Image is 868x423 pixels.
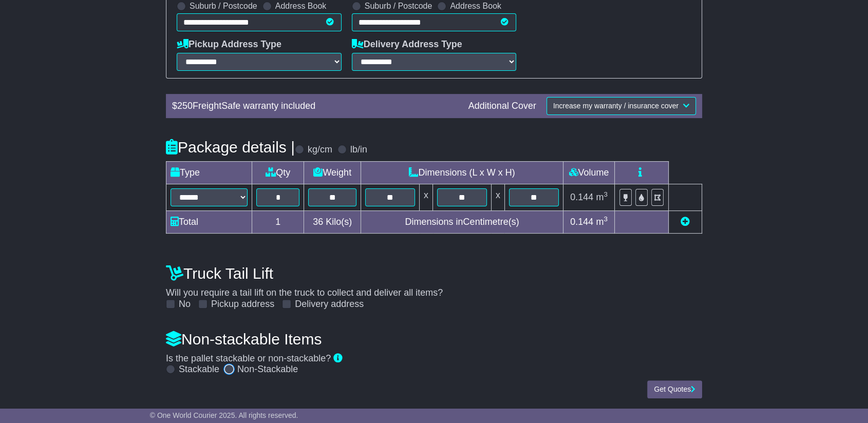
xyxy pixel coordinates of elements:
[177,101,193,111] span: 250
[179,364,219,375] label: Stackable
[361,161,563,184] td: Dimensions (L x W x H)
[166,265,702,282] h4: Truck Tail Lift
[166,139,295,156] h4: Package details |
[211,299,274,310] label: Pickup address
[166,331,702,348] h4: Non-stackable Items
[166,353,331,363] span: Is the pallet stackable or non-stackable?
[166,161,252,184] td: Type
[491,184,504,210] td: x
[420,184,433,210] td: x
[166,210,252,233] td: Total
[603,190,608,198] sup: 3
[546,97,696,115] button: Increase my warranty / insurance cover
[150,411,298,419] span: © One World Courier 2025. All rights reserved.
[570,192,593,202] span: 0.144
[275,1,327,11] label: Address Book
[252,161,304,184] td: Qty
[252,210,304,233] td: 1
[308,144,332,156] label: kg/cm
[304,161,361,184] td: Weight
[190,1,257,11] label: Suburb / Postcode
[161,260,707,310] div: Will you require a tail lift on the truck to collect and deliver all items?
[177,39,281,50] label: Pickup Address Type
[596,217,608,227] span: m
[167,101,463,112] div: $ FreightSafe warranty included
[553,102,678,110] span: Increase my warranty / insurance cover
[596,192,608,202] span: m
[313,217,323,227] span: 36
[237,364,298,375] label: Non-Stackable
[179,299,191,310] label: No
[450,1,501,11] label: Address Book
[647,380,702,398] button: Get Quotes
[681,217,690,227] a: Add new item
[295,299,364,310] label: Delivery address
[365,1,432,11] label: Suburb / Postcode
[350,144,367,156] label: lb/in
[570,217,593,227] span: 0.144
[603,215,608,223] sup: 3
[352,39,462,50] label: Delivery Address Type
[304,210,361,233] td: Kilo(s)
[463,101,541,112] div: Additional Cover
[563,161,614,184] td: Volume
[361,210,563,233] td: Dimensions in Centimetre(s)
